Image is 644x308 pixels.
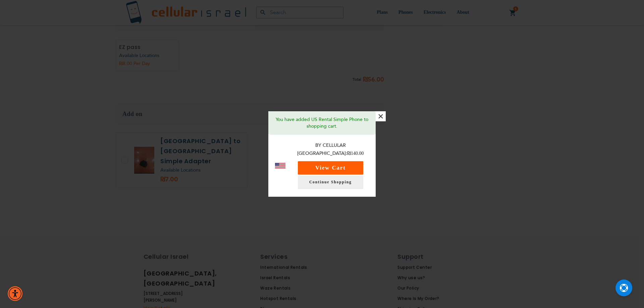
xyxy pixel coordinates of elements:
a: Continue Shopping [298,176,363,189]
div: Accessibility Menu [8,286,22,301]
span: ₪140.00 [347,151,364,156]
p: You have added US Rental Simple Phone to shopping cart. [273,116,371,130]
button: View Cart [298,161,363,175]
p: By Cellular [GEOGRAPHIC_DATA]: [292,141,369,158]
button: × [376,111,386,121]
